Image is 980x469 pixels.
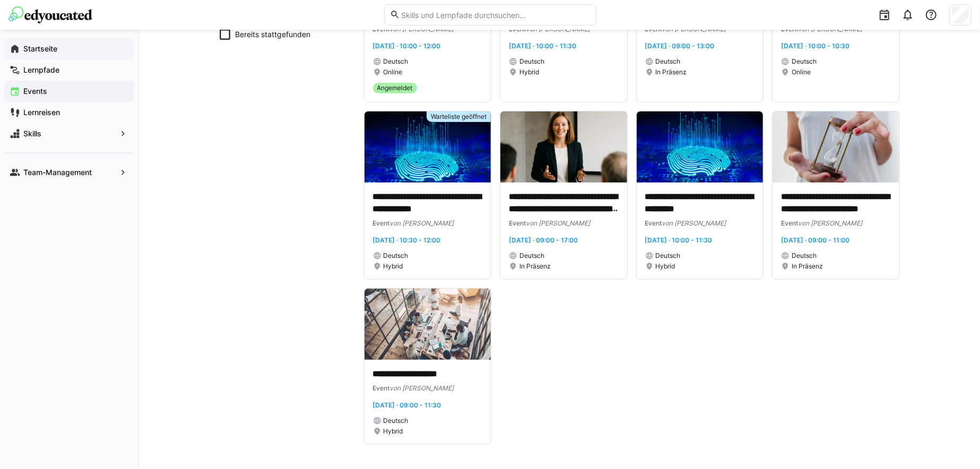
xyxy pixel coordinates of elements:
[377,84,413,92] span: Angemeldet
[390,384,454,392] span: von [PERSON_NAME]
[373,401,441,409] span: [DATE] · 09:00 - 11:30
[384,262,403,271] span: Hybrid
[792,57,817,66] span: Deutsch
[656,57,681,66] span: Deutsch
[365,111,491,183] img: image
[431,112,487,121] span: Warteliste geöffnet
[662,219,726,227] span: von [PERSON_NAME]
[400,10,590,20] input: Skills und Lernpfade durchsuchen…
[373,42,441,50] span: [DATE] · 10:00 - 12:00
[384,416,409,425] span: Deutsch
[781,219,798,227] span: Event
[373,236,441,244] span: [DATE] · 10:30 - 12:00
[509,25,526,33] span: Event
[792,251,817,260] span: Deutsch
[637,111,764,183] img: image
[526,219,590,227] span: von [PERSON_NAME]
[656,262,675,271] span: Hybrid
[656,251,681,260] span: Deutsch
[792,68,811,76] span: Online
[645,25,662,33] span: Event
[773,111,899,183] img: image
[390,25,454,33] span: von [PERSON_NAME]
[390,219,454,227] span: von [PERSON_NAME]
[373,384,390,392] span: Event
[656,68,687,76] span: In Präsenz
[236,29,311,40] span: Bereits stattgefunden
[781,236,849,244] span: [DATE] · 09:00 - 11:00
[798,25,862,33] span: von [PERSON_NAME]
[519,68,539,76] span: Hybrid
[645,236,713,244] span: [DATE] · 10:00 - 11:30
[519,251,544,260] span: Deutsch
[384,57,409,66] span: Deutsch
[645,219,662,227] span: Event
[509,219,526,227] span: Event
[384,68,403,76] span: Online
[500,111,627,183] img: image
[781,25,798,33] span: Event
[373,25,390,33] span: Event
[384,427,403,436] span: Hybrid
[373,219,390,227] span: Event
[798,219,862,227] span: von [PERSON_NAME]
[781,42,849,50] span: [DATE] · 10:00 - 10:30
[365,289,491,360] img: image
[509,42,576,50] span: [DATE] · 10:00 - 11:30
[509,236,578,244] span: [DATE] · 09:00 - 17:00
[645,42,715,50] span: [DATE] · 09:00 - 13:00
[792,262,823,271] span: In Präsenz
[519,262,551,271] span: In Präsenz
[384,251,409,260] span: Deutsch
[519,57,544,66] span: Deutsch
[526,25,590,33] span: von [PERSON_NAME]
[662,25,726,33] span: von [PERSON_NAME]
